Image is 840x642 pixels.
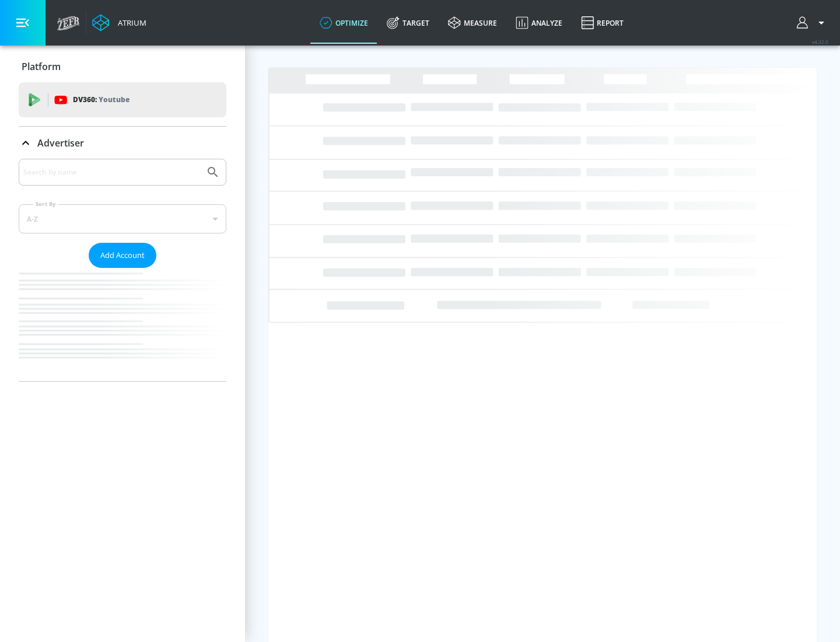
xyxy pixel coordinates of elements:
[89,243,156,268] button: Add Account
[19,268,226,381] nav: list of Advertiser
[73,93,129,106] p: DV360:
[439,2,506,44] a: measure
[19,82,226,117] div: DV360: Youtube
[100,249,145,262] span: Add Account
[377,2,439,44] a: Target
[37,137,84,149] p: Advertiser
[310,2,377,44] a: optimize
[22,60,61,73] p: Platform
[113,18,146,28] div: Atrium
[19,50,226,83] div: Platform
[812,39,828,45] span: v 4.32.0
[19,127,226,159] div: Advertiser
[33,200,58,208] label: Sort By
[23,165,200,180] input: Search by name
[99,93,129,106] p: Youtube
[92,14,146,32] a: Atrium
[572,2,633,44] a: Report
[506,2,572,44] a: Analyze
[19,204,226,233] div: A-Z
[19,159,226,381] div: Advertiser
